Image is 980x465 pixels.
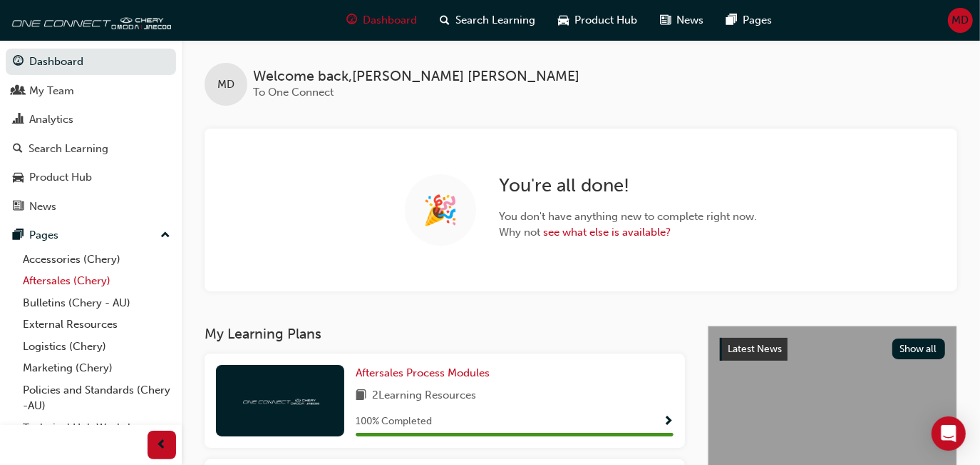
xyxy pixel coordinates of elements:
[6,46,176,222] button: DashboardMy TeamAnalyticsSearch LearningProduct HubNews
[17,336,176,358] a: Logistics (Chery)
[13,56,24,69] span: guage-icon
[29,227,58,244] div: Pages
[7,6,171,34] img: oneconnect
[29,199,56,215] div: News
[440,11,450,29] span: search-icon
[356,365,495,381] a: Aftersales Process Modules
[253,69,579,85] span: Welcome back , [PERSON_NAME] [PERSON_NAME]
[499,224,757,241] span: Why not
[356,414,432,430] span: 100 % Completed
[727,11,738,29] span: pages-icon
[17,314,176,336] a: External Resources
[6,194,176,220] a: News
[649,6,716,35] a: news-iconNews
[559,11,569,29] span: car-icon
[29,83,74,99] div: My Team
[456,12,536,29] span: Search Learning
[13,171,24,184] span: car-icon
[547,6,649,35] a: car-iconProduct Hub
[952,12,969,29] span: MD
[13,143,23,156] span: search-icon
[356,366,490,379] span: Aftersales Process Modules
[160,226,170,245] span: up-icon
[948,8,973,33] button: MD
[6,222,176,249] button: Pages
[661,11,671,29] span: news-icon
[728,343,782,355] span: Latest News
[241,394,319,407] img: oneconnect
[13,85,24,98] span: people-icon
[892,339,946,359] button: Show all
[336,6,429,35] a: guage-iconDashboard
[663,416,674,429] span: Show Progress
[499,174,757,197] h2: You're all done!
[29,169,92,186] div: Product Hub
[6,136,176,162] a: Search Learning
[17,357,176,379] a: Marketing (Chery)
[6,78,176,104] a: My Team
[17,417,176,455] a: Technical Hub Workshop information
[253,86,334,99] span: To One Connect
[6,164,176,191] a: Product Hub
[423,202,458,219] span: 🎉
[932,416,966,451] div: Open Intercom Messenger
[363,12,418,29] span: Dashboard
[372,387,476,405] span: 2 Learning Resources
[13,229,24,242] span: pages-icon
[17,379,176,417] a: Policies and Standards (Chery -AU)
[217,76,234,93] span: MD
[157,436,167,454] span: prev-icon
[29,141,108,157] div: Search Learning
[205,326,685,342] h3: My Learning Plans
[347,11,358,29] span: guage-icon
[356,387,366,405] span: book-icon
[663,413,674,431] button: Show Progress
[17,249,176,271] a: Accessories (Chery)
[720,338,945,361] a: Latest NewsShow all
[6,106,176,133] a: Analytics
[13,114,24,126] span: chart-icon
[543,226,671,239] a: see what else is available?
[6,49,176,75] a: Dashboard
[17,292,176,314] a: Bulletins (Chery - AU)
[677,12,704,29] span: News
[716,6,784,35] a: pages-iconPages
[17,270,176,292] a: Aftersales (Chery)
[499,209,757,225] span: You don't have anything new to complete right now.
[743,12,773,29] span: Pages
[13,201,24,214] span: news-icon
[575,12,638,29] span: Product Hub
[429,6,547,35] a: search-iconSearch Learning
[29,111,73,128] div: Analytics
